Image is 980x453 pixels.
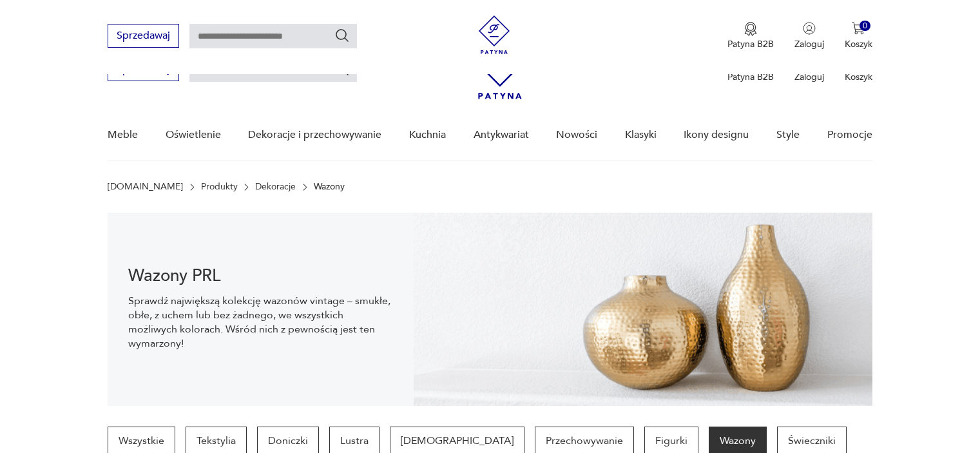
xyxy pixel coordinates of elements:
p: Koszyk [845,71,872,83]
a: Style [776,110,800,160]
p: Zaloguj [794,71,824,83]
a: Antykwariat [474,110,529,160]
a: Ikony designu [684,110,749,160]
img: Ikona medalu [744,22,757,36]
a: Klasyki [625,110,657,160]
button: 0Koszyk [845,22,872,50]
img: Wazony vintage [414,213,872,406]
img: Patyna - sklep z meblami i dekoracjami vintage [475,15,514,54]
a: Kuchnia [409,110,446,160]
button: Sprzedawaj [108,24,179,48]
div: 0 [860,21,870,32]
p: Patyna B2B [727,71,774,83]
a: Nowości [556,110,597,160]
button: Zaloguj [794,22,824,50]
a: Sprzedawaj [108,32,179,41]
a: Promocje [827,110,872,160]
p: Zaloguj [794,38,824,50]
a: [DOMAIN_NAME] [108,182,183,192]
button: Szukaj [334,28,350,43]
a: Dekoracje i przechowywanie [248,110,381,160]
p: Wazony [314,182,345,192]
p: Sprawdź największą kolekcję wazonów vintage – smukłe, obłe, z uchem lub bez żadnego, we wszystkic... [128,294,393,351]
a: Produkty [201,182,238,192]
a: Sprzedawaj [108,66,179,75]
button: Patyna B2B [727,22,774,50]
img: Ikonka użytkownika [803,22,816,35]
p: Koszyk [845,38,872,50]
a: Meble [108,110,138,160]
h1: Wazony PRL [128,268,393,284]
a: Oświetlenie [166,110,221,160]
a: Dekoracje [255,182,296,192]
p: Patyna B2B [727,38,774,50]
img: Ikona koszyka [852,22,865,35]
a: Ikona medaluPatyna B2B [727,22,774,50]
